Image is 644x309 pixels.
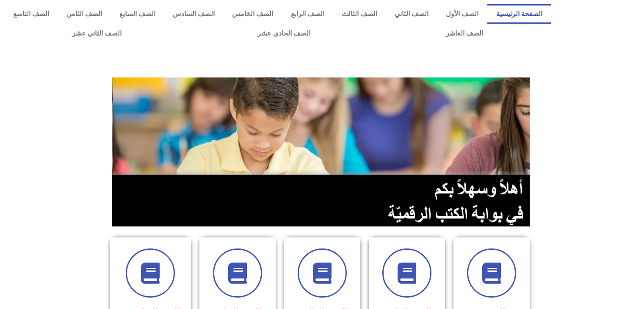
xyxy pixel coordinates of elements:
a: الصف التاسع [4,4,58,24]
a: الصف السادس [164,4,224,24]
a: الصف الثالث [333,4,386,24]
a: الصف الخامس [224,4,282,24]
a: الصف الرابع [282,4,333,24]
a: الصف الثامن [58,4,111,24]
a: الصف الثاني [386,4,437,24]
a: الصف الأول [437,4,487,24]
a: الصفحة الرئيسية [487,4,551,24]
a: الصف العاشر [378,24,551,43]
a: الصف الحادي عشر [189,24,378,43]
a: الصف السابع [111,4,164,24]
a: الصف الثاني عشر [4,24,189,43]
